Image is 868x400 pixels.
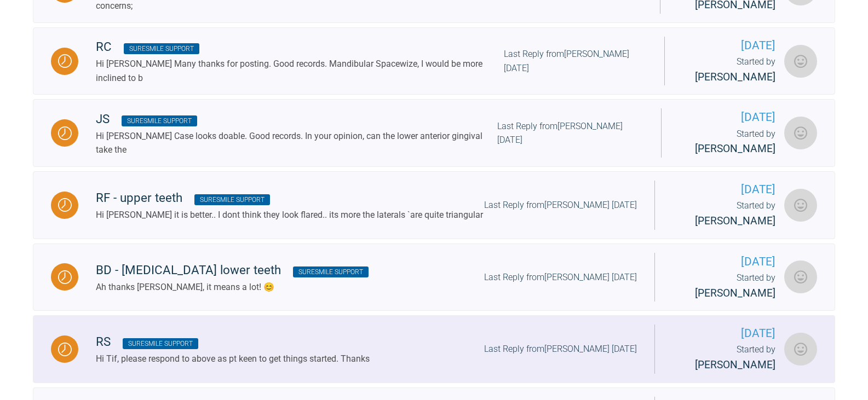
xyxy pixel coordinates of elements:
div: BD - [MEDICAL_DATA] lower teeth [96,260,369,280]
div: Hi [PERSON_NAME] Many thanks for posting. Good records. Mandibular Spacewize, I would be more inc... [96,57,504,85]
div: Started by [679,127,775,158]
span: [DATE] [672,324,775,343]
span: [DATE] [679,108,775,126]
img: Rupen Patel [784,333,817,366]
img: Waiting [58,270,72,284]
div: RF - upper teeth [96,188,483,208]
div: Last Reply from [PERSON_NAME] [DATE] [504,47,647,75]
span: SureSmile Support [122,115,197,126]
img: Rupen Patel [784,189,817,222]
a: WaitingBD - [MEDICAL_DATA] lower teeth SureSmile SupportAh thanks [PERSON_NAME], it means a lot! ... [33,244,835,311]
div: Last Reply from [PERSON_NAME] [DATE] [484,198,637,212]
a: WaitingRS SureSmile SupportHi Tif, please respond to above as pt keen to get things started. Than... [33,315,835,383]
span: SureSmile Support [293,266,369,277]
img: Waiting [58,54,72,68]
a: WaitingJS SureSmile SupportHi [PERSON_NAME] Case looks doable. Good records. In your opinion, can... [33,99,835,167]
div: JS [96,109,497,129]
div: Last Reply from [PERSON_NAME] [DATE] [484,270,637,285]
img: Rupen Patel [784,45,817,78]
a: WaitingRC SureSmile SupportHi [PERSON_NAME] Many thanks for posting. Good records. Mandibular Spa... [33,27,835,95]
div: Hi Tif, please respond to above as pt keen to get things started. Thanks [96,352,370,366]
div: Ah thanks [PERSON_NAME], it means a lot! 😊 [96,280,369,294]
img: Waiting [58,126,72,140]
span: SureSmile Support [124,43,199,54]
span: [PERSON_NAME] [695,215,775,227]
a: WaitingRF - upper teeth SureSmile SupportHi [PERSON_NAME] it is better.. I dont think they look f... [33,171,835,239]
div: Started by [682,55,775,85]
span: SureSmile Support [123,338,198,349]
span: SureSmile Support [194,194,270,205]
div: Last Reply from [PERSON_NAME] [DATE] [497,119,643,147]
img: Waiting [58,343,72,356]
div: Hi [PERSON_NAME] it is better.. I dont think they look flared.. its more the laterals `are quite ... [96,208,483,222]
div: Hi [PERSON_NAME] Case looks doable. Good records. In your opinion, can the lower anterior gingiva... [96,129,497,157]
span: [PERSON_NAME] [695,287,775,299]
span: [PERSON_NAME] [695,142,775,155]
div: Started by [672,271,775,302]
span: [PERSON_NAME] [695,71,775,83]
div: Started by [672,199,775,229]
div: Last Reply from [PERSON_NAME] [DATE] [484,342,637,356]
span: [DATE] [682,37,775,55]
img: Rupen Patel [784,117,817,149]
div: RC [96,37,504,57]
span: [DATE] [672,253,775,271]
img: Waiting [58,198,72,212]
span: [DATE] [672,181,775,199]
div: RS [96,332,370,352]
img: Rupen Patel [784,260,817,293]
div: Started by [672,343,775,373]
span: [PERSON_NAME] [695,358,775,371]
